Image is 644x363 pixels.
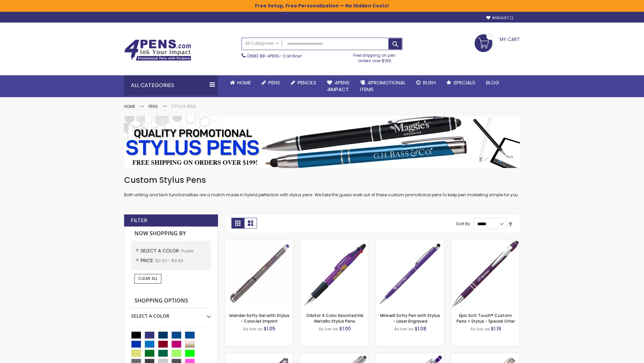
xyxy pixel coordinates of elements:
[376,353,444,359] a: Phoenix Softy with Stylus Pen - Laser-Purple
[124,104,135,109] a: Home
[298,79,316,86] span: Pencils
[231,218,244,229] strong: Grid
[441,75,481,90] a: Specials
[131,227,211,241] strong: Now Shopping by
[319,326,338,332] span: As low as
[155,258,183,264] span: $0.00 - $9.99
[124,39,191,61] img: 4Pens Custom Pens and Promotional Products
[491,325,501,332] span: $1.19
[242,38,282,49] a: All Categories
[411,75,441,90] a: Rush
[451,239,520,245] a: 4P-MS8B-Purple
[457,313,515,324] a: Epic Soft Touch® Custom Pens + Stylus - Special Offer
[135,274,161,283] a: Clear All
[322,75,355,97] a: 4Pens4impact
[301,353,369,359] a: Tres-Chic with Stylus Metal Pen - Standard Laser-Purple
[124,116,520,168] img: Stylus Pens
[256,75,285,90] a: Pens
[486,15,513,21] a: Wishlist
[453,79,475,86] span: Specials
[225,353,293,359] a: Avendale Velvet Touch Stylus Gel Pen-Purple
[131,294,211,308] strong: Shopping Options
[124,175,520,186] h1: Custom Stylus Pens
[339,325,351,332] span: $1.00
[245,41,279,46] span: All Categories
[301,240,369,308] img: Orbitor 4 Color Assorted Ink Metallic Stylus Pens-Purple
[346,50,403,64] div: Free shipping on pen orders over $199
[327,79,350,93] span: 4Pens 4impact
[451,353,520,359] a: Tres-Chic Touch Pen - Standard Laser-Purple
[394,326,414,332] span: As low as
[237,79,251,86] span: Home
[486,79,499,86] span: Blog
[225,240,293,308] img: Islander Softy Gel with Stylus - ColorJet Imprint-Purple
[124,75,218,95] div: All Categories
[306,313,363,324] a: Orbitor 4 Color Assorted Ink Metallic Stylus Pens
[264,325,275,332] span: $1.05
[243,326,263,332] span: As low as
[138,276,158,281] span: Clear All
[355,75,411,97] a: 4PROMOTIONALITEMS
[247,53,279,59] a: (888) 88-4PENS
[423,79,436,86] span: Rush
[415,325,426,332] span: $1.08
[285,75,322,90] a: Pencils
[247,53,302,59] span: - Call Now!
[456,221,470,227] label: Sort By
[131,308,211,319] div: Select A Color
[380,313,440,324] a: Minnelli Softy Pen with Stylus - Laser Engraved
[229,313,289,324] a: Islander Softy Gel with Stylus - ColorJet Imprint
[171,104,196,109] strong: Stylus Pens
[225,75,256,90] a: Home
[481,75,504,90] a: Blog
[131,217,147,224] strong: Filter
[376,240,444,308] img: Minnelli Softy Pen with Stylus - Laser Engraved-Purple
[225,239,293,245] a: Islander Softy Gel with Stylus - ColorJet Imprint-Purple
[141,247,181,254] span: Select A Color
[149,104,158,109] a: Pens
[124,175,520,198] div: Both writing and tech functionalities are a match made in hybrid perfection with stylus pens. We ...
[376,239,444,245] a: Minnelli Softy Pen with Stylus - Laser Engraved-Purple
[451,240,520,308] img: 4P-MS8B-Purple
[360,79,406,93] span: 4PROMOTIONAL ITEMS
[301,239,369,245] a: Orbitor 4 Color Assorted Ink Metallic Stylus Pens-Purple
[268,79,280,86] span: Pens
[470,326,490,332] span: As low as
[141,257,155,264] span: Price
[181,248,193,254] span: Purple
